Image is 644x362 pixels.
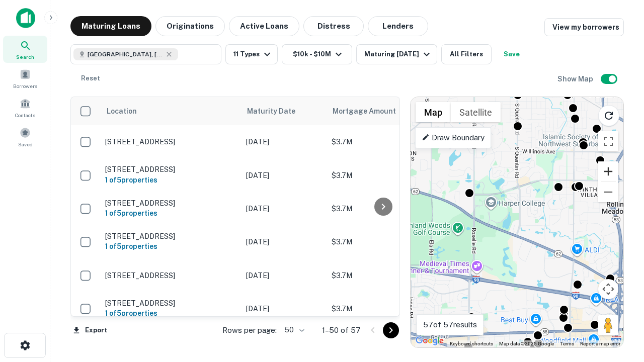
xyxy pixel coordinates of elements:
p: [DATE] [246,170,321,181]
span: Search [16,53,34,61]
p: [DATE] [246,270,321,281]
p: 1–50 of 57 [322,324,361,336]
a: Contacts [3,94,47,121]
button: Originations [155,16,225,36]
th: Mortgage Amount [327,97,437,125]
img: Google [413,334,446,347]
h6: 1 of 5 properties [105,208,236,219]
a: Saved [3,123,47,150]
p: $3.7M [332,303,432,314]
div: Maturing [DATE] [364,48,433,60]
span: Mortgage Amount [333,105,409,117]
button: Reload search area [598,105,619,126]
span: Map data ©2025 Google [499,341,554,346]
p: $3.7M [332,136,432,147]
p: [STREET_ADDRESS] [105,137,236,146]
a: Borrowers [3,65,47,92]
a: Open this area in Google Maps (opens a new window) [413,334,446,347]
button: Lenders [368,16,428,36]
p: [STREET_ADDRESS] [105,199,236,208]
p: [STREET_ADDRESS] [105,299,236,308]
button: Distress [303,16,364,36]
button: 11 Types [225,44,278,64]
button: Maturing Loans [70,16,151,36]
a: Report a map error [580,341,620,346]
span: Maturity Date [247,105,308,117]
button: Save your search to get updates of matches that match your search criteria. [496,44,528,64]
a: Terms (opens in new tab) [560,341,574,346]
p: [DATE] [246,236,321,247]
th: Location [100,97,241,125]
p: $3.7M [332,270,432,281]
button: Keyboard shortcuts [450,340,493,347]
a: Search [3,36,47,63]
button: $10k - $10M [282,44,352,64]
button: All Filters [441,44,492,64]
button: Show street map [416,102,451,122]
button: Reset [74,68,107,88]
span: Location [106,105,137,117]
span: Saved [18,140,33,148]
p: $3.7M [332,170,432,181]
p: $3.7M [332,236,432,247]
h6: 1 of 5 properties [105,241,236,252]
p: 57 of 57 results [423,319,477,331]
p: Rows per page: [222,324,277,336]
div: 50 [281,323,306,337]
button: Drag Pegman onto the map to open Street View [598,315,618,335]
div: 0 0 [411,97,623,347]
button: Zoom in [598,161,618,182]
h6: 1 of 5 properties [105,308,236,319]
th: Maturity Date [241,97,327,125]
span: [GEOGRAPHIC_DATA], [GEOGRAPHIC_DATA] [88,50,163,59]
span: Contacts [15,111,35,119]
button: Export [70,323,110,338]
span: Borrowers [13,82,37,90]
h6: 1 of 5 properties [105,174,236,186]
button: Maturing [DATE] [356,44,437,64]
iframe: Chat Widget [594,249,644,298]
p: [STREET_ADDRESS] [105,232,236,241]
p: [STREET_ADDRESS] [105,165,236,174]
button: Zoom out [598,182,618,202]
h6: Show Map [557,73,595,84]
button: Active Loans [229,16,299,36]
a: View my borrowers [544,18,624,36]
p: [DATE] [246,136,321,147]
button: Go to next page [383,322,399,338]
button: Toggle fullscreen view [598,131,618,151]
button: Show satellite imagery [451,102,501,122]
p: [DATE] [246,203,321,214]
p: [DATE] [246,303,321,314]
img: capitalize-icon.png [16,8,35,28]
p: Draw Boundary [422,132,485,144]
p: [STREET_ADDRESS] [105,271,236,280]
p: $3.7M [332,203,432,214]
